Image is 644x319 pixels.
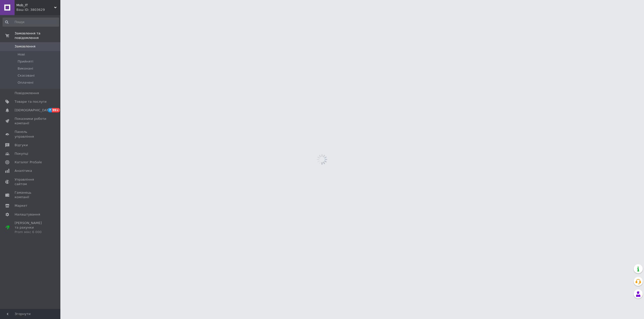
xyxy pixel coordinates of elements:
[15,177,47,186] span: Управління сайтом
[15,230,47,234] div: Prom мікс 6 000
[15,91,39,95] span: Повідомлення
[18,73,35,78] span: Скасовані
[15,151,28,156] span: Покупці
[15,143,28,147] span: Відгуки
[15,221,47,235] span: [PERSON_NAME] та рахунки
[18,66,33,71] span: Виконані
[48,108,52,112] span: 7
[15,31,60,40] span: Замовлення та повідомлення
[15,99,47,104] span: Товари та послуги
[15,203,27,208] span: Маркет
[16,8,60,12] div: Ваш ID: 3803629
[3,18,59,27] input: Пошук
[16,3,54,8] span: Mob_IT
[15,169,32,173] span: Аналітика
[18,59,33,64] span: Прийняті
[52,108,60,112] span: 99+
[18,80,33,85] span: Оплачені
[15,108,52,113] span: [DEMOGRAPHIC_DATA]
[18,52,25,57] span: Нові
[15,212,40,217] span: Налаштування
[15,130,47,139] span: Панель управління
[15,117,47,126] span: Показники роботи компанії
[15,190,47,199] span: Гаманець компанії
[15,160,42,165] span: Каталог ProSale
[15,44,35,49] span: Замовлення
